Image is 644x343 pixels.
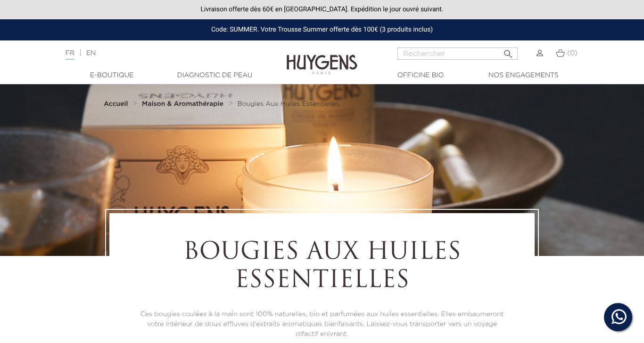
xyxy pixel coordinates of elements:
[86,50,96,56] a: EN
[66,50,74,60] a: FR
[373,71,468,80] a: Officine Bio
[503,46,514,57] i: 
[65,71,159,80] a: E-Boutique
[104,100,130,108] a: Accueil
[397,48,518,60] input: Rechercher
[238,101,339,107] span: Bougies Aux Huiles Essentielles
[476,71,570,80] a: Nos engagements
[567,50,578,56] span: (0)
[135,239,509,295] h1: Bougies Aux Huiles Essentielles
[142,101,223,107] strong: Maison & Aromathérapie
[500,45,517,57] button: 
[287,40,357,76] img: Huygens
[135,310,509,339] p: Ces bougies coulées à la main sont 100% naturelles, bio et parfumées aux huiles essentielles. Ell...
[61,48,261,59] div: |
[104,101,128,107] strong: Accueil
[142,100,226,108] a: Maison & Aromathérapie
[167,71,262,80] a: Diagnostic de peau
[238,100,339,108] a: Bougies Aux Huiles Essentielles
